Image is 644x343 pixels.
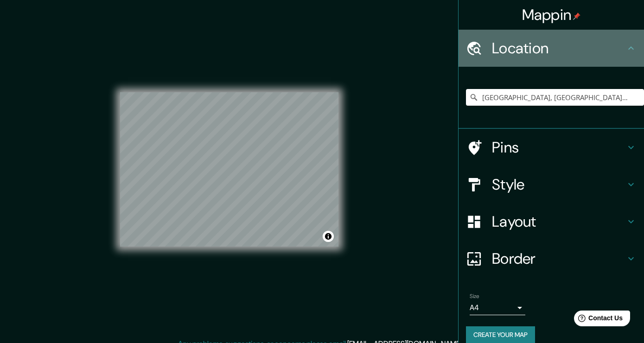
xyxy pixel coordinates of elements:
button: Toggle attribution [323,231,334,242]
h4: Style [492,175,625,194]
input: Pick your city or area [466,89,644,106]
h4: Pins [492,138,625,157]
canvas: Map [120,92,338,247]
div: Style [459,166,644,203]
div: Layout [459,203,644,240]
div: Location [459,30,644,67]
div: Border [459,240,644,277]
div: A4 [470,300,525,315]
iframe: Help widget launcher [561,307,634,333]
h4: Border [492,249,625,268]
h4: Layout [492,212,625,231]
h4: Mappin [522,6,581,24]
label: Size [470,292,479,300]
div: Pins [459,129,644,166]
img: pin-icon.png [573,13,580,20]
h4: Location [492,39,625,57]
